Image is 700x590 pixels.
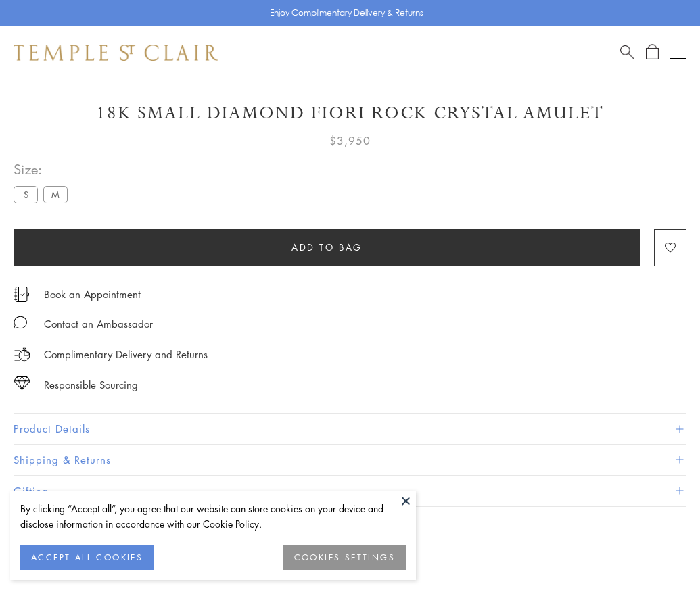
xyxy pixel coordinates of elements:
label: S [14,186,38,203]
span: $3,950 [329,132,371,149]
button: COOKIES SETTINGS [283,545,406,570]
span: Size: [14,158,73,180]
img: MessageIcon-01_2.svg [14,316,27,329]
p: Enjoy Complimentary Delivery & Returns [270,6,423,20]
button: Product Details [14,414,686,444]
div: Contact an Ambassador [44,316,153,333]
img: Temple St. Clair [14,45,218,61]
img: icon_appointment.svg [14,287,30,302]
h1: 18K Small Diamond Fiori Rock Crystal Amulet [14,101,686,125]
button: Gifting [14,476,686,506]
a: Open Shopping Bag [646,44,659,61]
button: Shipping & Returns [14,445,686,475]
img: icon_sourcing.svg [14,376,30,390]
label: M [43,186,68,203]
a: Book an Appointment [44,287,141,301]
button: Add to bag [14,229,640,266]
a: Search [620,44,634,61]
div: By clicking “Accept all”, you agree that our website can store cookies on your device and disclos... [20,501,406,532]
button: Open navigation [670,45,686,61]
button: ACCEPT ALL COOKIES [20,545,154,570]
div: Responsible Sourcing [44,376,138,393]
span: Add to bag [291,240,363,255]
p: Complimentary Delivery and Returns [44,346,208,363]
img: icon_delivery.svg [14,346,30,363]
